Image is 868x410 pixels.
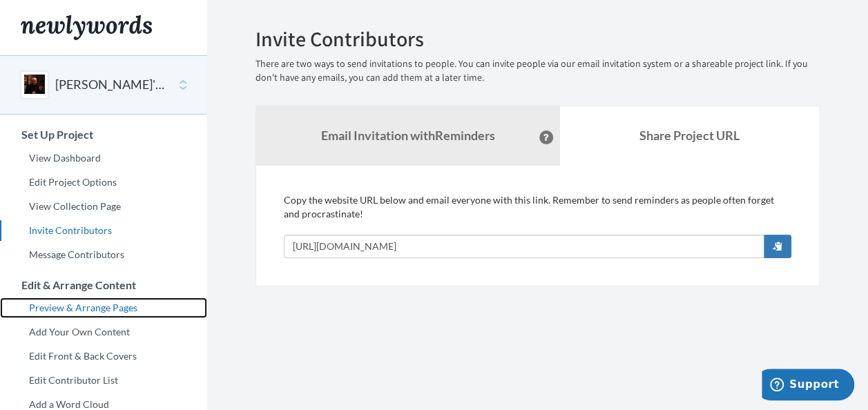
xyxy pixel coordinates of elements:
[321,128,495,143] strong: Email Invitation with Reminders
[55,76,167,94] button: [PERSON_NAME]'s 70th Birthday - Musical Memories
[762,369,854,403] iframe: Opens a widget where you can chat to one of our agents
[255,28,820,50] h2: Invite Contributors
[1,128,207,141] h3: Set Up Project
[21,15,152,40] img: Newlywords logo
[639,128,740,143] b: Share Project URL
[255,57,820,85] p: There are two ways to send invitations to people. You can invite people via our email invitation ...
[1,279,207,291] h3: Edit & Arrange Content
[284,193,791,258] div: Copy the website URL below and email everyone with this link. Remember to send reminders as peopl...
